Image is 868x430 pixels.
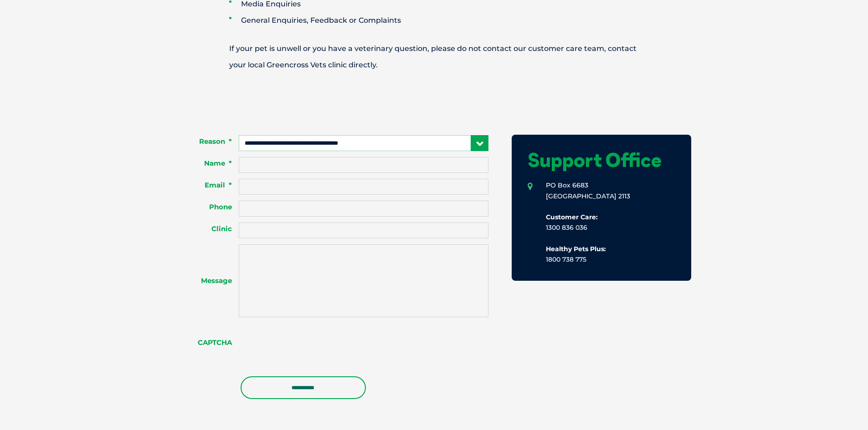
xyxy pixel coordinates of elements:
[177,202,239,212] label: Phone
[177,137,239,146] label: Reason
[229,12,671,29] li: General Enquiries, Feedback or Complaints
[546,213,598,221] b: Customer Care:
[528,151,675,170] h1: Support Office
[197,40,671,73] p: If your pet is unwell or you have a veterinary question, please do not contact our customer care ...
[177,276,239,285] label: Message
[177,159,239,168] label: Name
[177,181,239,190] label: Email
[546,245,606,253] b: Healthy Pets Plus:
[528,180,675,265] li: PO Box 6683 [GEOGRAPHIC_DATA] 2113 1300 836 036 1800 738 775
[239,326,377,362] iframe: reCAPTCHA
[177,224,239,233] label: Clinic
[177,338,239,347] label: CAPTCHA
